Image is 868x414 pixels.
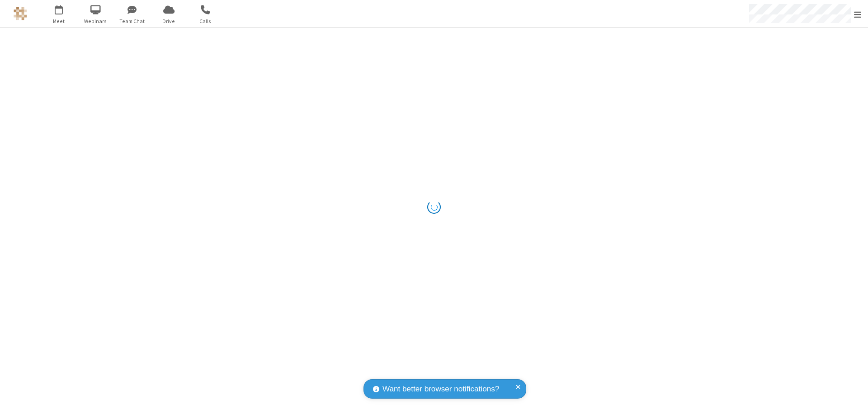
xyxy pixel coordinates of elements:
[152,17,186,25] span: Drive
[189,17,222,25] span: Calls
[115,17,149,25] span: Team Chat
[382,383,499,395] span: Want better browser notifications?
[42,17,76,25] span: Meet
[14,7,27,20] img: QA Selenium DO NOT DELETE OR CHANGE
[79,17,113,25] span: Webinars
